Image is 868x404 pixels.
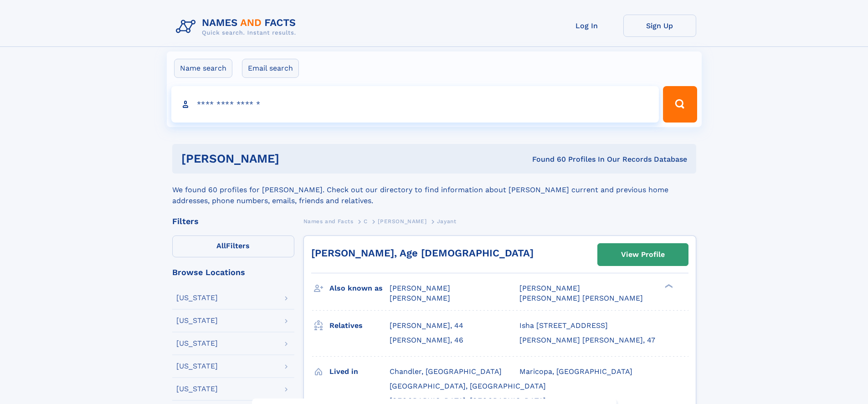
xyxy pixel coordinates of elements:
div: [US_STATE] [176,363,218,370]
span: Jayant [437,218,457,225]
label: Email search [242,59,299,78]
div: View Profile [621,244,665,265]
div: [US_STATE] [176,294,218,302]
a: [PERSON_NAME] [PERSON_NAME], 47 [519,335,655,345]
div: [US_STATE] [176,385,218,393]
h3: Also known as [329,281,390,296]
div: Filters [172,217,294,225]
span: [PERSON_NAME] [PERSON_NAME] [519,294,643,302]
label: Name search [174,59,232,78]
span: [PERSON_NAME] [519,284,580,292]
span: Chandler, [GEOGRAPHIC_DATA] [390,367,502,376]
a: Names and Facts [303,215,354,227]
span: [PERSON_NAME] [390,294,450,302]
span: Maricopa, [GEOGRAPHIC_DATA] [519,367,632,376]
div: [US_STATE] [176,340,218,347]
h3: Relatives [329,318,390,333]
span: [GEOGRAPHIC_DATA], [GEOGRAPHIC_DATA] [390,382,546,390]
h3: Lived in [329,364,390,379]
div: ❯ [663,283,673,289]
div: We found 60 profiles for [PERSON_NAME]. Check out our directory to find information about [PERSON... [172,174,696,206]
h1: [PERSON_NAME] [181,153,406,164]
input: search input [171,86,659,123]
div: [US_STATE] [176,317,218,324]
a: Sign Up [623,15,696,37]
a: Log In [550,15,623,37]
label: Filters [172,235,294,257]
span: C [364,218,368,225]
span: All [216,241,226,250]
a: [PERSON_NAME], Age [DEMOGRAPHIC_DATA] [311,247,534,259]
a: Isha [STREET_ADDRESS] [519,321,608,331]
span: [PERSON_NAME] [390,284,450,292]
img: Logo Names and Facts [172,15,303,39]
a: View Profile [598,244,688,266]
span: [PERSON_NAME] [378,218,426,225]
a: [PERSON_NAME] [378,215,426,227]
div: Found 60 Profiles In Our Records Database [406,154,687,164]
button: Search Button [663,86,697,123]
a: [PERSON_NAME], 44 [390,321,463,331]
a: C [364,215,368,227]
a: [PERSON_NAME], 46 [390,335,463,345]
div: Browse Locations [172,268,294,276]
